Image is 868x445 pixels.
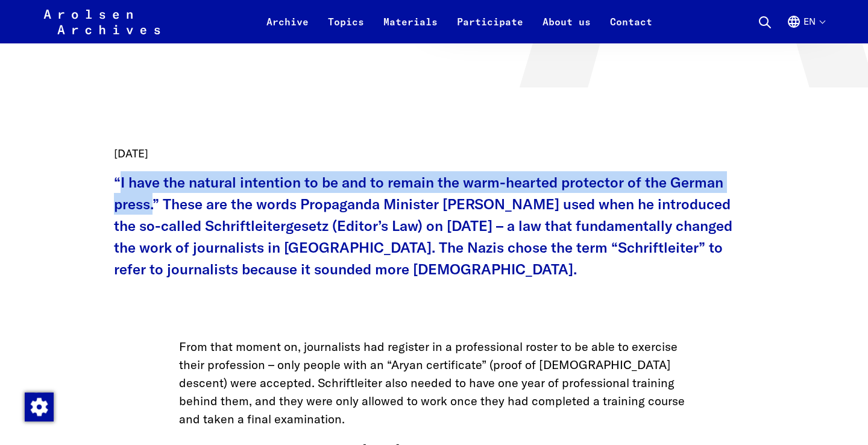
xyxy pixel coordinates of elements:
a: Contact [600,14,662,43]
nav: Primary [257,7,662,36]
time: [DATE] [114,147,148,160]
a: Topics [318,14,374,43]
p: From that moment on, journalists had register in a professional roster to be able to exercise the... [179,338,689,428]
p: “I have the natural intention to be and to remain the warm-hearted protector of the German press.... [114,171,754,280]
a: Participate [447,14,533,43]
a: Materials [374,14,447,43]
div: Change consent [24,392,53,421]
button: English, language selection [787,14,825,43]
a: Archive [257,14,318,43]
img: Change consent [25,393,54,421]
a: About us [533,14,600,43]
